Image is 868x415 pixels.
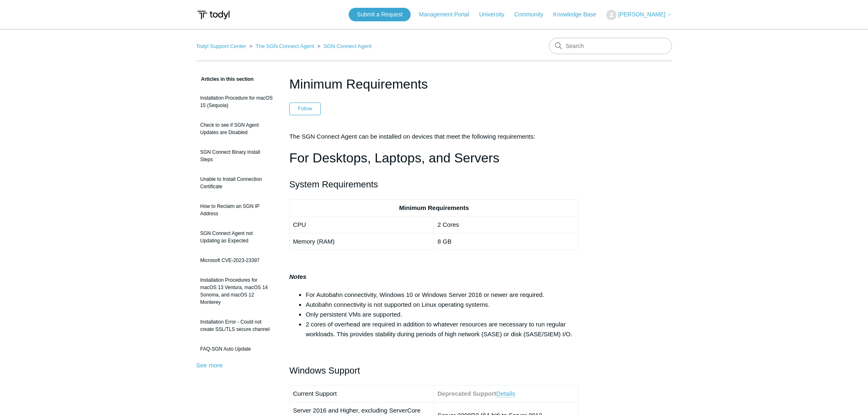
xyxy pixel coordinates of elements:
a: See more [196,362,223,369]
a: The SGN Connect Agent [256,43,314,49]
a: FAQ-SGN Auto Update [196,341,277,357]
li: The SGN Connect Agent [248,43,316,49]
li: Todyl Support Center [196,43,248,49]
td: Current Support [290,385,434,402]
a: Details [496,390,515,397]
a: Installation Procedure for macOS 15 (Sequoia) [196,90,277,113]
strong: Minimum Requirements [399,204,469,211]
td: 2 Cores [434,216,578,233]
a: Installation Error - Could not create SSL/TLS secure channel [196,314,277,337]
td: 8 GB [434,233,578,250]
h1: Minimum Requirements [289,74,579,94]
li: 2 cores of overhead are required in addition to whatever resources are necessary to run regular w... [306,319,579,339]
span: Windows Support [289,365,360,376]
a: SGN Connect Agent [324,43,372,49]
a: SGN Connect Binary Install Steps [196,144,277,167]
span: Articles in this section [196,76,254,82]
a: SGN Connect Agent not Updating as Expected [196,226,277,249]
a: Knowledge Base [553,10,605,19]
button: Follow Article [289,103,321,115]
a: Submit a Request [349,8,411,21]
li: SGN Connect Agent [315,43,371,49]
a: How to Reclaim an SGN IP Address [196,198,277,221]
a: Microsoft CVE-2023-23397 [196,253,277,268]
a: University [479,10,512,19]
li: For Autobahn connectivity, Windows 10 or Windows Server 2016 or newer are required. [306,290,579,300]
span: The SGN Connect Agent can be installed on devices that meet the following requirements: [289,133,535,140]
li: Autobahn connectivity is not supported on Linux operating systems. [306,300,579,310]
input: Search [549,38,672,54]
a: Check to see if SGN Agent Updates are Disabled [196,117,277,140]
a: Management Portal [419,10,477,19]
a: Todyl Support Center [196,43,246,49]
li: Only persistent VMs are supported. [306,310,579,319]
span: System Requirements [289,179,378,189]
a: Installation Procedures for macOS 13 Ventura, macOS 14 Sonoma, and macOS 12 Monterey [196,272,277,310]
a: Community [514,10,552,19]
td: CPU [290,216,434,233]
span: [PERSON_NAME] [618,11,665,18]
span: For Desktops, Laptops, and Servers [289,150,499,165]
strong: Notes [289,273,306,280]
button: [PERSON_NAME] [606,10,672,20]
td: Memory (RAM) [290,233,434,250]
img: Todyl Support Center Help Center home page [196,7,231,23]
a: Unable to Install Connection Certificate [196,171,277,194]
strong: Deprecated Support [437,390,496,397]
